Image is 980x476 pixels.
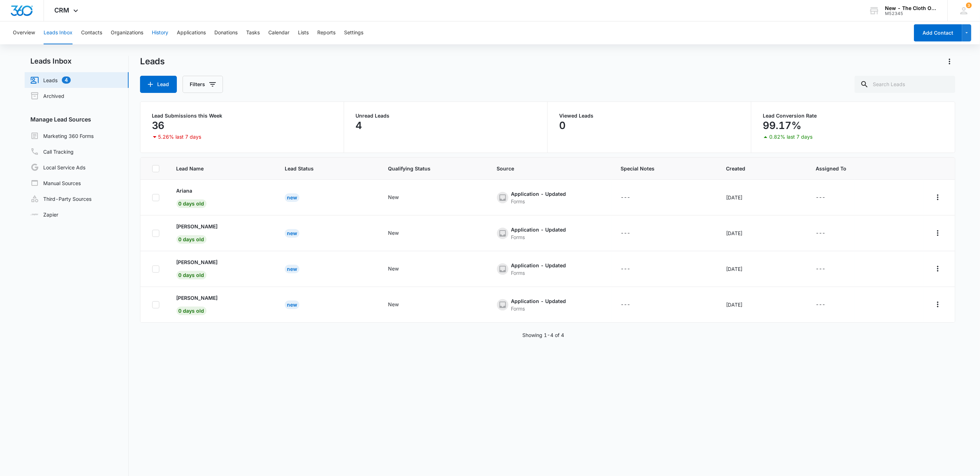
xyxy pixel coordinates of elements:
[111,21,143,44] button: Organizations
[140,76,177,93] button: Lead
[511,190,566,198] div: Application - Updated
[30,91,64,100] a: Archived
[55,6,70,14] span: CRM
[726,165,799,172] span: Created
[388,229,399,237] div: New
[816,193,838,202] div: - - Select to Edit Field
[30,194,91,203] a: Third-Party Sources
[511,233,566,241] div: Forms
[30,132,94,140] a: Marketing 360 Forms
[726,194,799,201] div: [DATE]
[388,193,412,202] div: - - Select to Edit Field
[885,5,937,11] div: account name
[621,265,630,273] div: ---
[388,265,399,272] div: New
[176,165,268,172] span: Lead Name
[914,24,962,41] button: Add Contact
[13,21,35,44] button: Overview
[388,193,399,201] div: New
[30,211,58,218] a: Zapier
[855,76,955,93] input: Search Leads
[158,134,202,139] p: 5.26% last 7 days
[511,226,566,233] div: Application - Updated
[932,263,944,274] button: Actions
[621,229,643,238] div: - - Select to Edit Field
[388,165,480,172] span: Qualifying Status
[152,113,332,118] p: Lead Submissions this Week
[25,115,129,124] h3: Manage Lead Sources
[944,56,955,67] button: Actions
[140,56,165,67] h1: Leads
[344,21,363,44] button: Settings
[885,11,937,16] div: account id
[497,226,579,241] div: - - Select to Edit Field
[285,301,299,309] div: New
[152,120,165,131] p: 36
[25,56,129,66] h2: Leads Inbox
[176,258,268,278] a: [PERSON_NAME]0 days old
[523,331,564,339] p: Showing 1-4 of 4
[176,235,207,244] span: 0 days old
[355,113,536,118] p: Unread Leads
[30,179,81,187] a: Manual Sources
[285,265,299,273] div: New
[769,134,812,139] p: 0.82% last 7 days
[726,265,799,273] div: [DATE]
[932,227,944,239] button: Actions
[30,76,71,84] a: Leads4
[317,21,335,44] button: Reports
[388,229,412,238] div: - - Select to Edit Field
[285,302,299,308] a: New
[81,21,102,44] button: Contacts
[176,199,207,208] span: 0 days old
[511,198,566,205] div: Forms
[559,120,566,131] p: 0
[966,3,972,8] span: 3
[388,301,412,309] div: - - Select to Edit Field
[176,223,268,242] a: [PERSON_NAME]0 days old
[285,266,299,272] a: New
[30,147,74,156] a: Call Tracking
[176,294,268,314] a: [PERSON_NAME]0 days old
[726,301,799,308] div: [DATE]
[355,120,362,131] p: 4
[511,297,566,305] div: Application - Updated
[816,301,838,309] div: - - Select to Edit Field
[621,229,630,238] div: ---
[497,297,579,312] div: - - Select to Edit Field
[497,262,579,277] div: - - Select to Edit Field
[816,193,825,202] div: ---
[497,165,603,172] span: Source
[268,21,289,44] button: Calendar
[816,229,838,238] div: - - Select to Edit Field
[183,76,223,93] button: Filters
[388,265,412,273] div: - - Select to Edit Field
[177,21,206,44] button: Applications
[285,230,299,236] a: New
[816,165,846,172] span: Assigned To
[726,229,799,237] div: [DATE]
[30,163,85,172] a: Local Service Ads
[176,187,193,194] p: Ariana
[816,265,825,273] div: ---
[816,265,838,273] div: - - Select to Edit Field
[511,262,566,269] div: Application - Updated
[214,21,238,44] button: Donations
[559,113,740,118] p: Viewed Leads
[388,301,399,308] div: New
[621,165,709,172] span: Special Notes
[621,301,630,309] div: ---
[763,113,944,118] p: Lead Conversion Rate
[285,165,371,172] span: Lead Status
[621,193,630,202] div: ---
[816,229,825,238] div: ---
[816,301,825,309] div: ---
[511,305,566,312] div: Forms
[176,294,218,302] p: [PERSON_NAME]
[621,265,643,273] div: - - Select to Edit Field
[497,190,579,205] div: - - Select to Edit Field
[763,120,801,131] p: 99.17%
[176,187,268,207] a: Ariana0 days old
[176,258,218,266] p: [PERSON_NAME]
[285,229,299,238] div: New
